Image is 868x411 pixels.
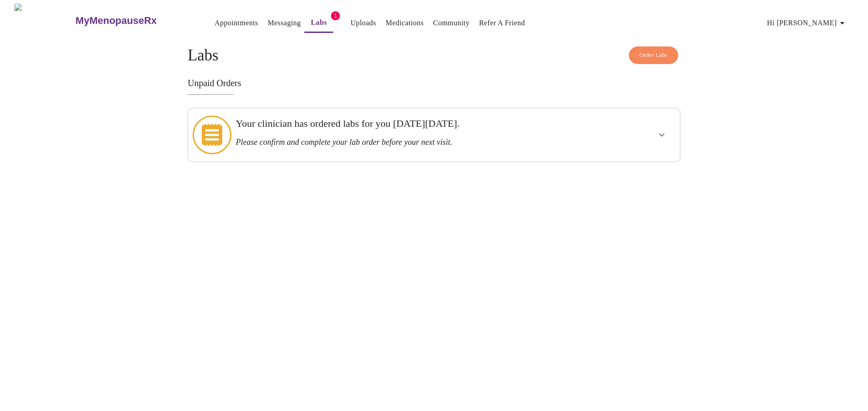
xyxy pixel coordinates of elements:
[347,14,380,32] button: Uploads
[264,14,304,32] button: Messaging
[236,138,585,147] h3: Please confirm and complete your lab order before your next visit.
[476,14,529,32] button: Refer a Friend
[188,78,680,88] h3: Unpaid Orders
[479,17,525,29] a: Refer a Friend
[304,14,333,33] button: Labs
[311,16,327,29] a: Labs
[215,17,258,29] a: Appointments
[268,17,301,29] a: Messaging
[767,17,848,29] span: Hi [PERSON_NAME]
[764,14,851,32] button: Hi [PERSON_NAME]
[629,46,678,64] button: Order Labs
[382,14,427,32] button: Medications
[429,14,473,32] button: Community
[75,15,157,27] h3: MyMenopauseRx
[651,124,673,146] button: show more
[350,17,376,29] a: Uploads
[14,4,75,37] img: MyMenopauseRx Logo
[75,5,193,37] a: MyMenopauseRx
[236,118,585,129] h3: Your clinician has ordered labs for you [DATE][DATE].
[211,14,262,32] button: Appointments
[386,17,424,29] a: Medications
[188,46,680,65] h4: Labs
[433,17,470,29] a: Community
[639,50,668,60] span: Order Labs
[331,11,340,20] span: 1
